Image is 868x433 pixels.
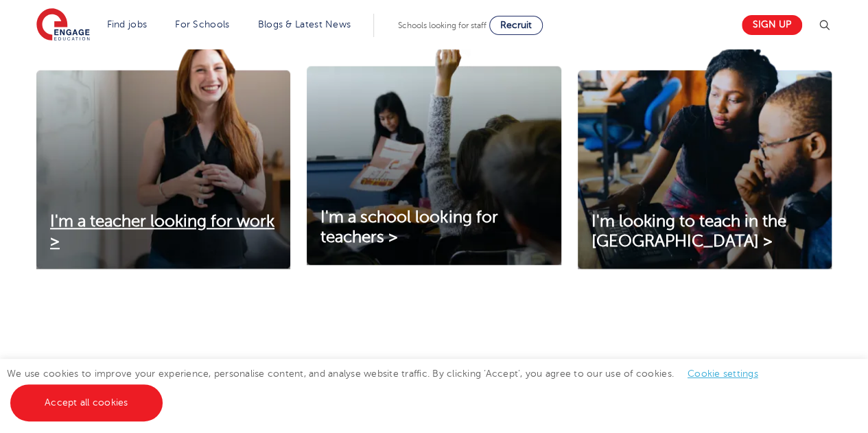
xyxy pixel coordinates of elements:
[7,368,772,408] span: We use cookies to improve your experience, personalise content, and analyse website traffic. By c...
[175,19,229,30] a: For Schools
[742,15,802,35] a: Sign up
[36,8,90,43] img: Engage Education
[500,20,532,30] span: Recruit
[36,40,290,269] img: I'm a teacher looking for work
[50,212,274,250] span: I'm a teacher looking for work >
[688,368,758,379] a: Cookie settings
[398,21,486,30] span: Schools looking for staff
[489,16,543,35] a: Recruit
[591,212,786,250] span: I'm looking to teach in the [GEOGRAPHIC_DATA] >
[320,208,497,246] span: I'm a school looking for teachers >
[10,384,163,421] a: Accept all cookies
[258,19,351,30] a: Blogs & Latest News
[307,40,561,265] img: I'm a school looking for teachers
[307,208,561,248] a: I'm a school looking for teachers >
[578,212,832,252] a: I'm looking to teach in the [GEOGRAPHIC_DATA] >
[578,40,832,269] img: I'm looking to teach in the UK
[36,212,290,252] a: I'm a teacher looking for work >
[107,19,148,30] a: Find jobs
